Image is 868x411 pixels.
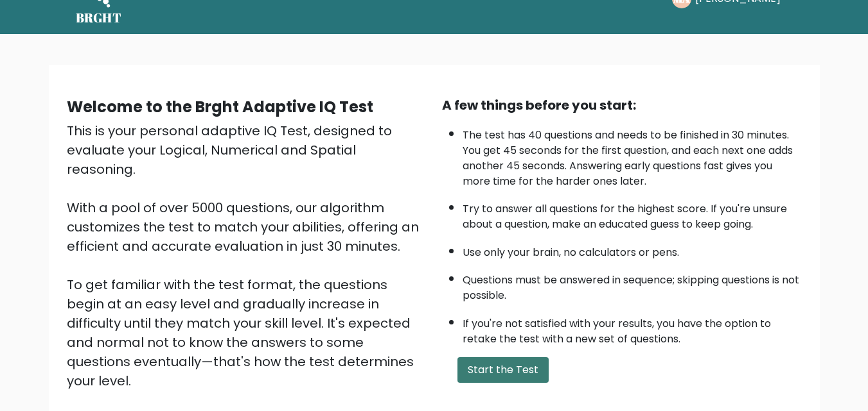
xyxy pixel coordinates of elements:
[457,357,549,383] button: Start the Test
[442,96,802,115] div: A few things before you start:
[76,10,122,26] h5: BRGHT
[463,266,802,303] li: Questions must be answered in sequence; skipping questions is not possible.
[463,195,802,232] li: Try to answer all questions for the highest score. If you're unsure about a question, make an edu...
[463,121,802,189] li: The test has 40 questions and needs to be finished in 30 minutes. You get 45 seconds for the firs...
[463,239,802,260] li: Use only your brain, no calculators or pens.
[67,96,373,117] b: Welcome to the Brght Adaptive IQ Test
[463,310,802,347] li: If you're not satisfied with your results, you have the option to retake the test with a new set ...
